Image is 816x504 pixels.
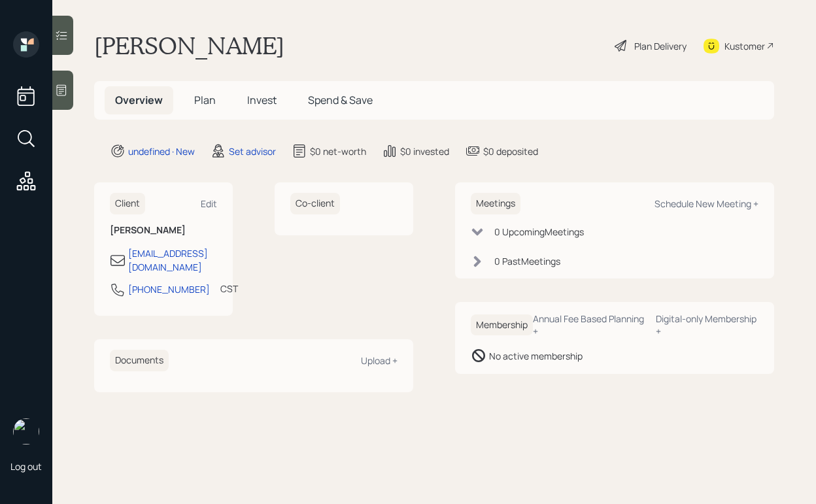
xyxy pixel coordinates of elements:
h6: Client [110,193,145,214]
span: Overview [115,93,163,107]
div: Edit [201,197,217,210]
div: 0 Upcoming Meeting s [494,225,584,239]
div: No active membership [489,349,583,363]
span: Invest [247,93,277,107]
h6: Co-client [290,193,340,214]
div: Upload + [361,354,398,367]
h6: Membership [471,314,533,336]
div: Schedule New Meeting + [654,197,758,210]
div: Plan Delivery [634,39,687,53]
div: [PHONE_NUMBER] [128,282,210,296]
div: $0 invested [400,144,449,158]
div: CST [220,282,238,295]
div: $0 net-worth [310,144,366,158]
img: aleksandra-headshot.png [13,418,39,445]
div: 0 Past Meeting s [494,254,560,268]
h6: Documents [110,350,169,371]
h1: [PERSON_NAME] [94,31,284,60]
div: [EMAIL_ADDRESS][DOMAIN_NAME] [128,246,217,274]
div: Kustomer [724,39,765,53]
h6: Meetings [471,193,520,214]
div: undefined · New [128,144,195,158]
div: $0 deposited [483,144,538,158]
span: Plan [194,93,216,107]
div: Digital-only Membership + [656,312,758,337]
div: Set advisor [229,144,276,158]
div: Log out [10,460,42,473]
h6: [PERSON_NAME] [110,225,217,236]
span: Spend & Save [308,93,373,107]
div: Annual Fee Based Planning + [533,312,645,337]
